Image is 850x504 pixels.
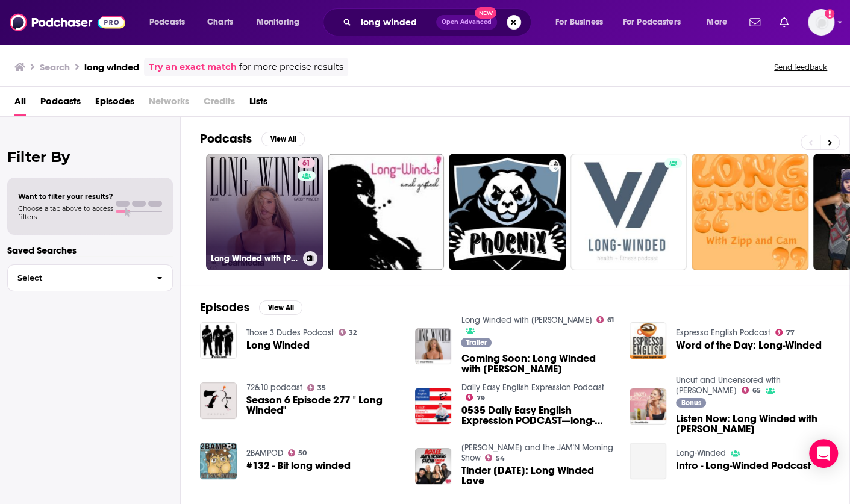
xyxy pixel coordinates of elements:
span: 50 [298,450,307,456]
div: Search podcasts, credits, & more... [334,8,543,36]
span: Intro - Long-Winded Podcast [676,461,811,471]
span: Logged in as ChelseaCoynePR [808,9,834,36]
span: New [475,7,496,19]
a: Try an exact match [149,60,237,74]
span: for more precise results [239,60,343,74]
a: 79 [466,394,485,401]
span: 54 [496,456,505,461]
span: Tinder [DATE]: Long Winded Love [461,465,615,486]
a: All [14,92,26,116]
button: View All [261,132,305,146]
a: Long-Winded [676,448,726,458]
a: #132 - Bit long winded [246,461,351,471]
span: Want to filter your results? [18,192,113,201]
a: 35 [307,384,327,391]
button: open menu [615,13,698,32]
img: Coming Soon: Long Winded with Gabby Windey [415,328,452,365]
span: Long Winded [246,340,310,350]
span: 65 [752,388,761,393]
span: For Podcasters [623,14,681,31]
a: 61 [596,316,614,323]
a: 0535 Daily Easy English Expression PODCAST—long-winded [461,405,615,426]
h2: Podcasts [200,131,252,146]
img: User Profile [808,9,834,36]
span: 79 [477,396,485,401]
span: Networks [149,92,189,116]
a: Daily Easy English Expression Podcast [461,382,604,393]
a: 61 [298,158,315,168]
img: Long Winded [200,322,237,359]
span: Charts [207,14,233,31]
span: Trailer [466,339,487,346]
a: 61Long Winded with [PERSON_NAME] [206,154,323,270]
span: Credits [204,92,235,116]
svg: Add a profile image [825,9,834,19]
a: PodcastsView All [200,131,305,146]
img: Season 6 Episode 277 " Long Winded" [200,382,237,419]
a: 32 [339,329,357,336]
span: 35 [317,385,326,391]
span: Open Advanced [442,19,492,25]
img: #132 - Bit long winded [200,443,237,479]
span: Select [8,274,147,282]
button: View All [259,300,302,315]
a: Those 3 Dudes Podcast [246,328,334,338]
img: Tinder Tuesday: Long Winded Love [415,448,452,485]
button: Send feedback [770,62,831,72]
input: Search podcasts, credits, & more... [356,13,436,32]
button: open menu [141,13,201,32]
a: Lists [249,92,267,116]
span: Listen Now: Long Winded with [PERSON_NAME] [676,414,830,434]
span: Podcasts [149,14,185,31]
img: Podchaser - Follow, Share and Rate Podcasts [10,11,125,34]
h2: Filter By [7,148,173,166]
button: Open AdvancedNew [436,15,497,30]
p: Saved Searches [7,244,173,256]
a: Long Winded with Gabby Windey [461,315,592,325]
div: Open Intercom Messenger [809,439,838,468]
span: Coming Soon: Long Winded with [PERSON_NAME] [461,353,615,374]
a: Charts [199,13,240,32]
a: Uncut and Uncensored with Caroline Stanbury [676,375,781,396]
span: 61 [302,158,310,170]
a: Intro - Long-Winded Podcast [630,443,666,479]
button: open menu [547,13,618,32]
a: Season 6 Episode 277 " Long Winded" [246,395,401,415]
a: Episodes [95,92,134,116]
span: Bonus [681,399,701,406]
button: Show profile menu [808,9,834,36]
a: Word of the Day: Long-Winded [630,322,666,359]
span: Monitoring [257,14,299,31]
a: Word of the Day: Long-Winded [676,340,822,350]
button: open menu [698,13,742,32]
a: Podcasts [40,92,81,116]
button: Select [7,264,173,291]
a: Listen Now: Long Winded with Gabby Windey [676,414,830,434]
img: Listen Now: Long Winded with Gabby Windey [630,388,666,425]
span: 77 [786,330,795,335]
a: Show notifications dropdown [745,12,765,33]
img: 0535 Daily Easy English Expression PODCAST—long-winded [415,388,452,425]
a: 65 [742,387,761,394]
h3: Long Winded with [PERSON_NAME] [211,254,298,264]
span: 61 [607,317,614,323]
a: Tinder Tuesday: Long Winded Love [461,465,615,486]
h2: Episodes [200,300,249,315]
a: 2BAMPOD [246,448,283,458]
a: 50 [288,449,307,456]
